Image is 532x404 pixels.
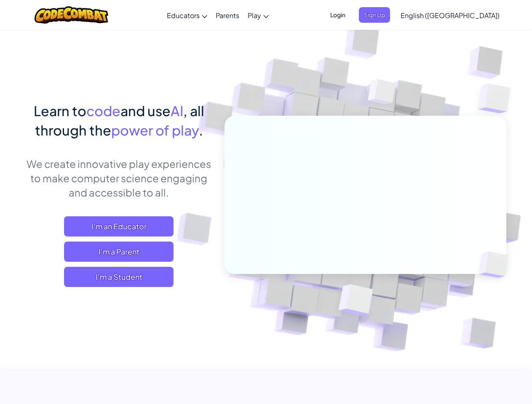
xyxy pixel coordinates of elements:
[26,157,212,199] p: We create innovative play experiences to make computer science engaging and accessible to all.
[34,102,86,119] span: Learn to
[352,63,412,125] img: Overlap cubes
[243,4,273,27] a: Play
[359,7,390,23] button: Sign Up
[396,4,504,27] a: English ([GEOGRAPHIC_DATA])
[318,266,393,336] img: Overlap cubes
[167,11,200,20] span: Educators
[199,122,203,138] span: .
[325,7,350,23] button: Login
[401,11,500,20] span: English ([GEOGRAPHIC_DATA])
[211,4,243,27] a: Parents
[35,6,108,24] img: CodeCombat logo
[248,11,261,20] span: Play
[64,267,174,287] button: I'm a Student
[64,242,174,262] a: I'm a Parent
[111,122,199,138] span: power of play
[86,102,120,119] span: code
[465,234,528,295] img: Overlap cubes
[120,102,171,119] span: and use
[64,216,174,237] a: I'm an Educator
[171,102,183,119] span: AI
[163,4,211,27] a: Educators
